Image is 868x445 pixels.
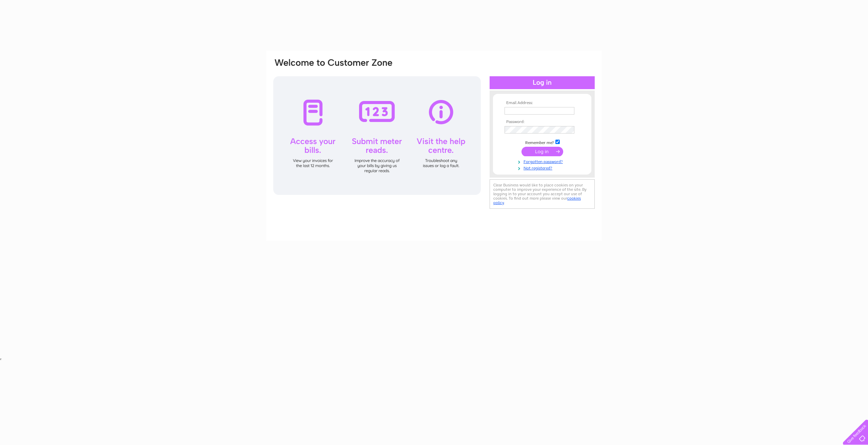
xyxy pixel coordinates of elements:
[493,196,581,205] a: cookies policy
[503,101,581,105] th: Email Address:
[505,164,581,171] a: Not registered?
[503,139,581,145] td: Remember me?
[490,179,595,209] div: Clear Business would like to place cookies on your computer to improve your experience of the sit...
[503,120,581,124] th: Password:
[521,147,563,156] input: Submit
[505,158,581,164] a: Forgotten password?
